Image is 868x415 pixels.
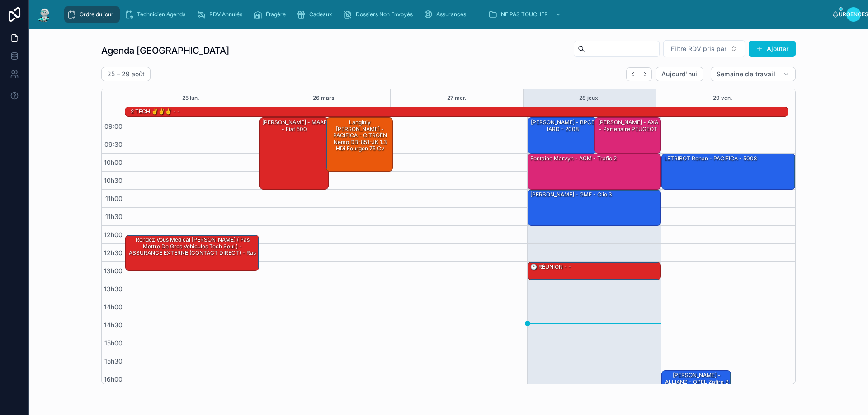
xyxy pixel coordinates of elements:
[656,67,703,81] button: Aujourd'hui
[104,321,123,329] font: 14h30
[639,67,652,81] button: Suivant
[104,177,123,184] font: 10h30
[528,190,661,225] div: [PERSON_NAME] - GMF - clio 3
[126,235,259,270] div: rendez vous médical [PERSON_NAME] ( pas mettre de gros vehicules tech seul ) - ASSURANCE EXTERNE ...
[713,94,732,101] font: 29 ven.
[260,118,329,189] div: [PERSON_NAME] - MAAF - fiat 500
[130,107,181,116] div: 2 TECH ✌️✌️✌️ - -
[528,154,661,189] div: fontaine marvyn - ACM - trafic 2
[262,119,327,132] font: [PERSON_NAME] - MAAF - fiat 500
[137,11,186,18] font: Technicien Agenda
[661,70,698,78] font: Aujourd'hui
[528,118,597,153] div: [PERSON_NAME] - BPCE IARD - 2008
[101,45,229,56] font: Agenda [GEOGRAPHIC_DATA]
[104,122,123,130] font: 09:00
[579,89,600,107] button: 28 jeux.
[340,6,419,23] a: Dossiers Non Envoyés
[664,155,757,162] font: LETRIBOT Ronan - PACIFICA - 5008
[595,118,661,153] div: [PERSON_NAME] - AXA - Partenaire PEUGEOT
[105,195,123,202] font: 11h00
[421,6,472,23] a: Assurances
[579,94,600,101] font: 28 jeux.
[182,89,199,107] button: 25 lun.
[626,67,639,81] button: Dos
[528,262,661,280] div: 🕒 RÉUNION - -
[104,303,123,311] font: 14h00
[294,6,339,23] a: Cadeaux
[309,11,332,18] font: Cadeaux
[501,11,548,18] font: NE PAS TOUCHER
[447,94,467,101] font: 27 mer.
[104,140,123,148] font: 09:30
[131,108,180,115] font: 2 TECH ✌️✌️✌️ - -
[447,89,467,107] button: 27 mer.
[767,45,788,52] font: Ajouter
[711,67,796,81] button: Semaine de travail
[129,236,256,256] font: rendez vous médical [PERSON_NAME] ( pas mettre de gros vehicules tech seul ) - ASSURANCE EXTERNE ...
[665,372,729,398] font: [PERSON_NAME] - ALLIANZ - OPEL Zafira B Phase 2 1.7 CDTI 16V DPF 125 cv
[436,11,466,18] font: Assurances
[530,191,612,198] font: [PERSON_NAME] - GMF - clio 3
[209,11,242,18] font: RDV Annulés
[333,119,387,152] font: langiniy [PERSON_NAME] - PACIFICA - CITROËN Nemo DB-851-JK 1.3 HDi Fourgon 75 cv
[749,41,796,57] button: Ajouter
[662,154,795,189] div: LETRIBOT Ronan - PACIFICA - 5008
[531,119,594,132] font: [PERSON_NAME] - BPCE IARD - 2008
[122,6,192,23] a: Technicien Agenda
[713,89,732,107] button: 29 ven.
[80,11,113,18] font: Ordre du jour
[486,6,566,23] a: NE PAS TOUCHER
[663,40,745,57] button: Bouton de sélection
[36,7,52,22] img: Logo de l'application
[250,6,292,23] a: Étagère
[671,45,726,52] font: Filtre RDV pris par
[105,213,123,220] font: 11h30
[104,231,123,238] font: 12h00
[356,11,413,18] font: Dossiers Non Envoyés
[104,249,123,256] font: 12h30
[662,371,731,415] div: [PERSON_NAME] - ALLIANZ - OPEL Zafira B Phase 2 1.7 CDTI 16V DPF 125 cv
[104,357,123,365] font: 15h30
[598,119,658,132] font: [PERSON_NAME] - AXA - Partenaire PEUGEOT
[530,263,571,270] font: 🕒 RÉUNION - -
[107,70,145,78] font: 25 – 29 août
[266,11,286,18] font: Étagère
[530,155,617,162] font: fontaine marvyn - ACM - trafic 2
[60,5,832,24] div: contenu déroulant
[326,118,392,171] div: langiniy [PERSON_NAME] - PACIFICA - CITROËN Nemo DB-851-JK 1.3 HDi Fourgon 75 cv
[104,267,123,275] font: 13h00
[313,89,334,107] button: 26 mars
[104,159,123,166] font: 10h00
[717,70,775,78] font: Semaine de travail
[104,339,123,347] font: 15h00
[313,94,334,101] font: 26 mars
[194,6,249,23] a: RDV Annulés
[182,94,199,101] font: 25 lun.
[104,375,123,383] font: 16h00
[64,6,120,23] a: Ordre du jour
[104,285,123,293] font: 13h30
